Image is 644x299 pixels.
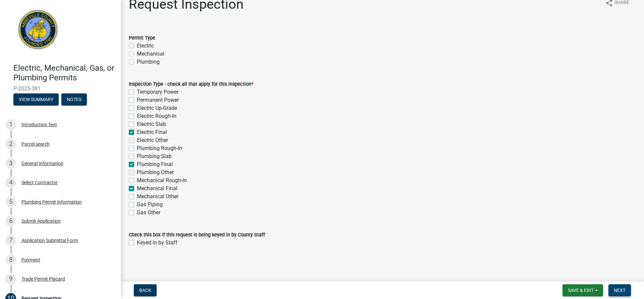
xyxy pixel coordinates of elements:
div: Select Contractor [21,180,58,185]
label: Electric Rough-In [137,112,176,120]
div: Submit Application [21,219,61,223]
label: Mechanical Final [137,184,177,193]
div: Introduction Text [21,122,57,127]
button: Notes [61,93,87,105]
div: 7 [5,235,16,246]
div: 4 [5,177,16,188]
h4: Electric, Mechanical, Gas, or Plumbing Permits [13,63,115,83]
wm-modal-confirm: Notes [61,97,87,102]
button: Next [608,284,631,296]
div: Trade Permit Placard [21,277,65,281]
div: Plumbing Permit Information [21,200,82,204]
div: 2 [5,139,16,149]
label: Plumbing Rough-In [137,144,182,152]
label: Plumbing Final [137,160,173,168]
img: Abbeville County, South Carolina [13,7,63,56]
div: Payment [21,257,40,262]
label: Plumbing [137,58,160,66]
div: 3 [5,158,16,169]
label: Gas Piping [137,201,163,209]
label: Permanent Power [137,96,179,104]
label: Keyed in by Staff [137,239,177,247]
span: Save & Exit [568,288,594,293]
div: 8 [5,254,16,265]
label: Plumbing Other [137,168,174,176]
span: Next [614,288,626,293]
button: Back [134,284,157,296]
button: View Summary [13,93,59,105]
button: Save & Exit [562,284,603,296]
div: 5 [5,197,16,207]
label: Electric Final [137,128,167,136]
wm-modal-confirm: Summary [13,97,59,102]
label: Electric [137,42,154,50]
label: Permit Type [129,36,155,41]
label: Plumbing Slab [137,152,172,160]
div: 9 [5,274,16,284]
label: Mechanical [137,50,164,58]
label: Mechanical Other [137,193,178,201]
div: Parcel search [21,142,50,146]
label: Electric Slab [137,120,166,128]
label: Mechanical Rough-In [137,176,187,184]
div: Application Submittal Form [21,238,78,243]
span: P-2025-381 [13,85,107,92]
label: Check this box if this request is being keyed in by County Staff [129,233,265,237]
div: 1 [5,119,16,130]
label: Inspection Type - check all that apply for this inspection [129,82,253,87]
label: Temporary Power [137,88,178,96]
label: Gas Other [137,209,160,217]
div: General Information [21,161,63,166]
label: Electric Up-Grade [137,104,177,112]
label: Electric Other [137,136,168,144]
div: 6 [5,216,16,226]
span: Back [139,288,151,293]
